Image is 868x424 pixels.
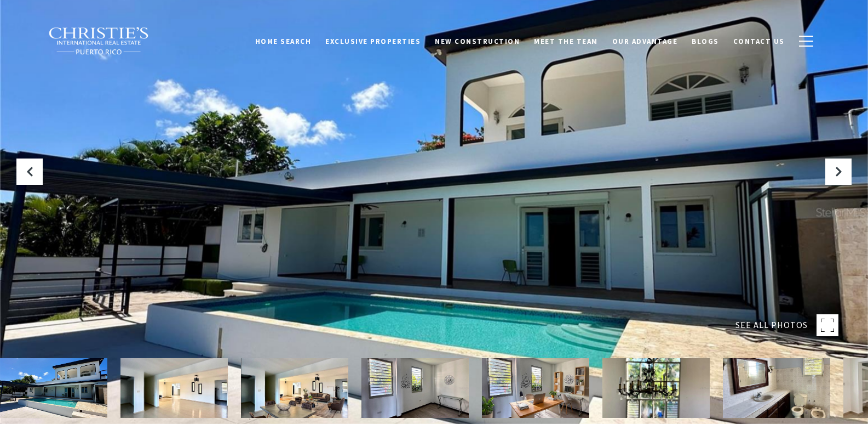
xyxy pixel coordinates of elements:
span: Exclusive Properties [325,36,421,45]
span: Contact Us [733,36,785,45]
a: New Construction [428,30,527,51]
span: New Construction [435,36,520,45]
img: Carr. 414 KM 11.3 [241,358,348,418]
span: Blogs [692,36,719,45]
img: Carr. 414 KM 11.3 [361,358,469,418]
span: SEE ALL PHOTOS [735,318,808,332]
a: Home Search [248,30,319,51]
img: Carr. 414 KM 11.3 [482,358,589,418]
img: Carr. 414 KM 11.3 [723,358,830,418]
span: Our Advantage [612,36,678,45]
a: Blogs [685,30,726,51]
a: Exclusive Properties [318,30,428,51]
img: Christie's International Real Estate black text logo [48,27,150,55]
img: Carr. 414 KM 11.3 [602,358,710,418]
a: Our Advantage [605,30,685,51]
a: Meet the Team [527,30,605,51]
img: Carr. 414 KM 11.3 [120,358,228,418]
